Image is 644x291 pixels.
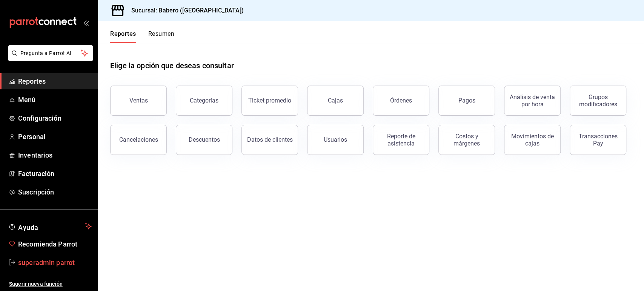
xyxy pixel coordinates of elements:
button: Pregunta a Parrot AI [8,45,93,61]
button: Ticket promedio [241,86,298,116]
div: Categorías [190,97,218,104]
button: Movimientos de cajas [504,125,561,155]
a: Cajas [307,86,364,116]
button: Reporte de asistencia [373,125,429,155]
button: Transacciones Pay [570,125,626,155]
div: Transacciones Pay [575,133,621,147]
span: Ayuda [18,222,82,231]
div: Pagos [458,97,475,104]
button: Grupos modificadores [570,86,626,116]
button: Ventas [110,86,167,116]
span: Suscripción [18,187,92,197]
button: Órdenes [373,86,429,116]
button: Usuarios [307,125,364,155]
span: Reportes [18,76,92,86]
div: Órdenes [390,97,412,104]
button: Pagos [438,86,495,116]
div: Cancelaciones [119,136,158,143]
div: Ticket promedio [248,97,291,104]
div: Cajas [328,96,343,105]
span: Recomienda Parrot [18,239,92,249]
button: Análisis de venta por hora [504,86,561,116]
button: Costos y márgenes [438,125,495,155]
button: Categorías [176,86,232,116]
div: Datos de clientes [247,136,293,143]
button: Datos de clientes [241,125,298,155]
div: Reporte de asistencia [378,133,424,147]
span: superadmin parrot [18,257,92,268]
span: Inventarios [18,150,92,160]
div: Movimientos de cajas [509,133,556,147]
button: Reportes [110,30,136,43]
button: Descuentos [176,125,232,155]
span: Configuración [18,113,92,123]
span: Facturación [18,168,92,179]
span: Sugerir nueva función [9,280,92,288]
div: navigation tabs [110,30,174,43]
div: Usuarios [324,136,347,143]
span: Personal [18,132,92,142]
h1: Elige la opción que deseas consultar [110,60,234,71]
div: Costos y márgenes [443,133,490,147]
button: open_drawer_menu [83,20,89,26]
span: Pregunta a Parrot AI [20,49,81,57]
div: Descuentos [189,136,220,143]
button: Resumen [148,30,174,43]
div: Grupos modificadores [575,93,621,108]
h3: Sucursal: Babero ([GEOGRAPHIC_DATA]) [125,6,244,15]
span: Menú [18,95,92,105]
div: Análisis de venta por hora [509,93,556,108]
div: Ventas [129,97,148,104]
a: Pregunta a Parrot AI [5,55,93,63]
button: Cancelaciones [110,125,167,155]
